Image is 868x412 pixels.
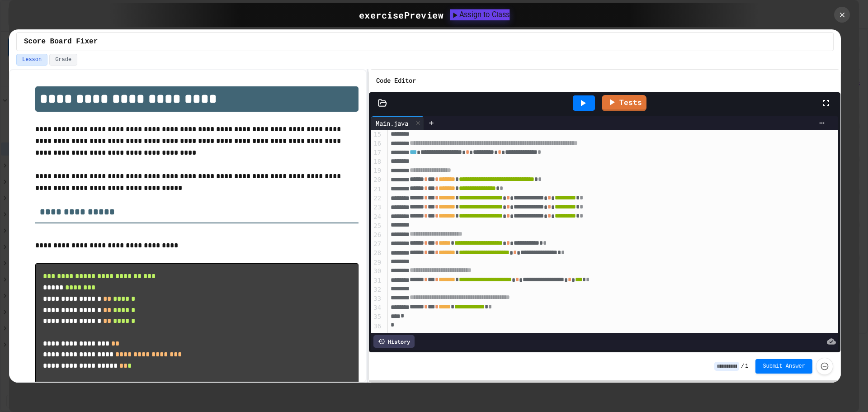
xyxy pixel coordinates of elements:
[49,54,77,66] button: Grade
[745,363,748,370] span: 1
[816,358,833,375] button: Force resubmission of student's answer (Admin only)
[24,36,98,47] span: Score Board Fixer
[450,9,510,20] button: Assign to Class
[371,313,382,322] div: 35
[371,116,424,130] div: Main.java
[602,95,646,111] a: Tests
[763,363,805,370] span: Submit Answer
[371,222,382,231] div: 25
[359,8,444,22] div: exercise Preview
[741,363,744,370] span: /
[371,258,382,267] div: 29
[371,213,382,222] div: 24
[371,240,382,249] div: 27
[371,276,382,285] div: 31
[755,359,812,374] button: Submit Answer
[376,75,416,86] h6: Code Editor
[371,322,382,331] div: 36
[16,54,47,66] button: Lesson
[371,285,382,294] div: 32
[371,130,382,139] div: 15
[371,157,382,166] div: 18
[371,194,382,203] div: 22
[371,203,382,212] div: 23
[371,166,382,175] div: 19
[373,335,415,348] div: History
[371,148,382,157] div: 17
[371,175,382,185] div: 20
[371,294,382,303] div: 33
[371,185,382,194] div: 21
[371,139,382,148] div: 16
[371,231,382,240] div: 26
[371,118,413,128] div: Main.java
[371,267,382,276] div: 30
[371,249,382,258] div: 28
[371,303,382,313] div: 34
